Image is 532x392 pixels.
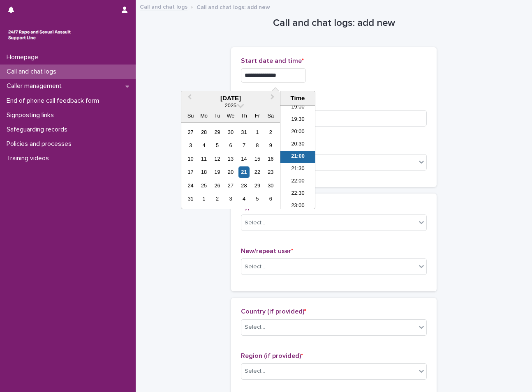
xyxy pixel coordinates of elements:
div: Choose Monday, September 1st, 2025 [198,193,209,204]
p: Homepage [3,53,45,61]
p: Policies and processes [3,140,78,148]
div: Choose Saturday, August 23rd, 2025 [265,166,276,178]
h1: Call and chat logs: add new [231,17,437,29]
div: Sa [265,110,276,121]
img: rhQMoQhaT3yELyF149Cw [7,27,72,43]
div: Choose Saturday, August 9th, 2025 [265,140,276,151]
div: Select... [245,219,265,227]
div: Select... [245,323,265,332]
p: Caller management [3,82,68,90]
div: Choose Friday, August 8th, 2025 [252,140,263,151]
div: Choose Thursday, August 14th, 2025 [238,153,250,164]
div: Choose Sunday, August 3rd, 2025 [185,140,196,151]
div: Choose Tuesday, August 12th, 2025 [212,153,223,164]
div: Choose Wednesday, July 30th, 2025 [225,127,236,138]
div: Mo [198,110,209,121]
p: End of phone call feedback form [3,97,106,105]
div: Choose Thursday, August 7th, 2025 [238,140,250,151]
div: Choose Wednesday, September 3rd, 2025 [225,193,236,204]
div: Choose Tuesday, August 5th, 2025 [212,140,223,151]
div: Fr [252,110,263,121]
div: month 2025-08 [184,125,277,205]
span: New/repeat user [241,248,293,254]
li: 23:00 [280,200,315,212]
li: 21:30 [280,163,315,175]
p: Signposting links [3,111,60,119]
p: Safeguarding records [3,126,74,134]
div: Choose Wednesday, August 6th, 2025 [225,140,236,151]
div: We [225,110,236,121]
div: Choose Friday, August 1st, 2025 [252,127,263,138]
div: Select... [245,263,265,271]
div: Choose Friday, August 15th, 2025 [252,153,263,164]
div: Choose Friday, August 22nd, 2025 [252,166,263,178]
span: Start date and time [241,58,304,64]
div: Choose Sunday, July 27th, 2025 [185,127,196,138]
li: 20:30 [280,138,315,151]
p: Call and chat logs [3,68,63,76]
li: 22:30 [280,188,315,200]
div: Choose Tuesday, August 26th, 2025 [212,180,223,191]
div: Select... [245,367,265,376]
div: Choose Thursday, September 4th, 2025 [238,193,250,204]
li: 22:00 [280,175,315,188]
p: Training videos [3,154,56,162]
div: Choose Wednesday, August 27th, 2025 [225,180,236,191]
div: Choose Wednesday, August 20th, 2025 [225,166,236,178]
button: Previous Month [182,92,195,105]
div: Choose Saturday, August 16th, 2025 [265,153,276,164]
div: Choose Tuesday, September 2nd, 2025 [212,193,223,204]
div: Su [185,110,196,121]
li: 19:30 [280,114,315,126]
div: Choose Friday, August 29th, 2025 [252,180,263,191]
li: 20:00 [280,126,315,138]
div: Choose Saturday, August 30th, 2025 [265,180,276,191]
div: Choose Saturday, September 6th, 2025 [265,193,276,204]
span: 2025 [225,102,236,108]
div: Choose Tuesday, July 29th, 2025 [212,127,223,138]
div: Choose Wednesday, August 13th, 2025 [225,153,236,164]
div: Choose Monday, August 11th, 2025 [198,153,209,164]
div: [DATE] [181,95,280,102]
p: Call and chat logs: add new [197,2,270,11]
div: Choose Saturday, August 2nd, 2025 [265,127,276,138]
div: Choose Monday, August 4th, 2025 [198,140,209,151]
button: Next Month [267,92,280,105]
div: Choose Monday, August 25th, 2025 [198,180,209,191]
div: Choose Monday, July 28th, 2025 [198,127,209,138]
div: Choose Thursday, August 21st, 2025 [238,166,250,178]
div: Choose Friday, September 5th, 2025 [252,193,263,204]
span: Region (if provided) [241,353,303,359]
li: 19:00 [280,101,315,114]
li: 21:00 [280,151,315,163]
div: Choose Sunday, August 10th, 2025 [185,153,196,164]
div: Choose Thursday, July 31st, 2025 [238,127,250,138]
a: Call and chat logs [140,2,187,11]
div: Choose Sunday, August 31st, 2025 [185,193,196,204]
div: Choose Monday, August 18th, 2025 [198,166,209,178]
div: Time [282,95,313,102]
div: Choose Sunday, August 17th, 2025 [185,166,196,178]
div: Choose Thursday, August 28th, 2025 [238,180,250,191]
div: Th [238,110,250,121]
span: Country (if provided) [241,308,306,315]
div: Tu [212,110,223,121]
div: Choose Tuesday, August 19th, 2025 [212,166,223,178]
div: Choose Sunday, August 24th, 2025 [185,180,196,191]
